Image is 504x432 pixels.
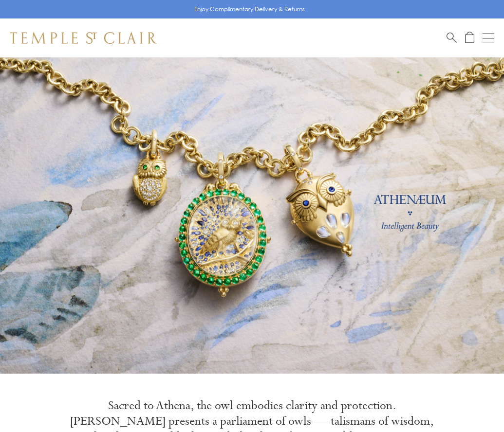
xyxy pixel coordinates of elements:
p: Enjoy Complimentary Delivery & Returns [194,4,305,14]
button: Open navigation [483,32,494,44]
a: Open Shopping Bag [465,32,474,44]
a: Search [447,32,457,44]
img: Temple St. Clair [10,32,157,44]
